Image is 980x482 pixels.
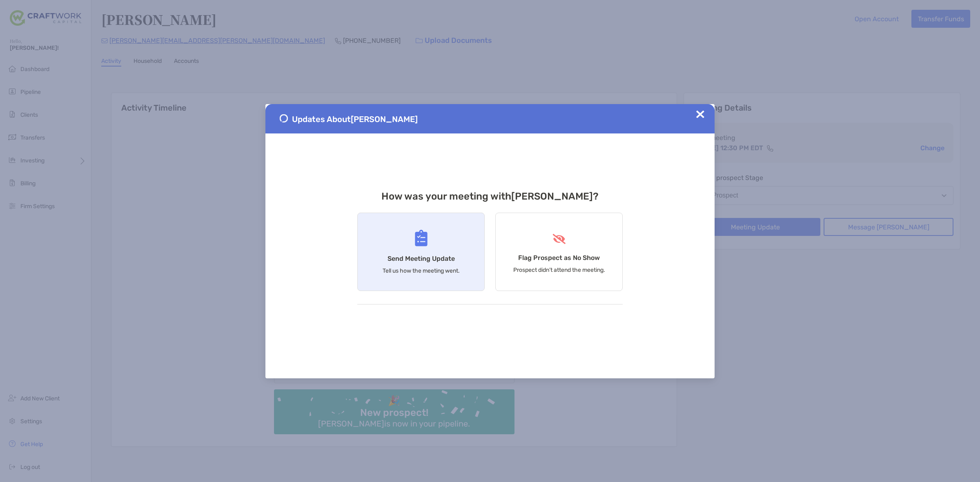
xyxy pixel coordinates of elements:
img: Flag Prospect as No Show [552,234,567,244]
img: Send Meeting Update [415,230,428,247]
p: Tell us how the meeting went. [383,267,460,274]
h3: How was your meeting with [PERSON_NAME] ? [357,191,623,202]
p: Prospect didn’t attend the meeting. [513,267,605,273]
span: Updates About [PERSON_NAME] [292,114,418,124]
img: Send Meeting Update 1 [280,114,288,122]
h4: Send Meeting Update [388,255,455,262]
img: Close Updates Zoe [696,110,704,118]
h4: Flag Prospect as No Show [518,254,600,262]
